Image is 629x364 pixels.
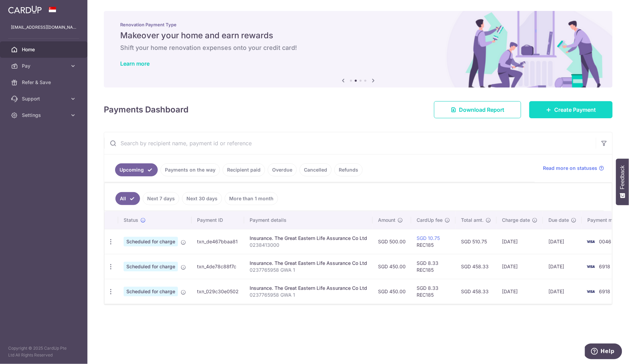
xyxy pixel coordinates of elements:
a: SGD 10.75 [417,235,440,241]
span: Charge date [502,217,530,224]
td: SGD 458.33 [456,279,497,304]
a: All [115,192,140,205]
span: 6918 [599,288,610,294]
td: txn_029c30e0502 [192,279,244,304]
th: Payment details [244,211,373,229]
span: Home [22,46,67,53]
span: Due date [548,217,569,224]
a: Read more on statuses [543,165,604,172]
h4: Payments Dashboard [104,104,188,116]
td: SGD 8.33 REC185 [411,254,456,279]
a: Next 30 days [182,192,222,205]
img: Bank Card [584,262,598,271]
span: Status [124,217,138,224]
td: [DATE] [543,279,582,304]
span: 0046 [599,239,611,244]
span: Support [22,95,67,102]
iframe: Opens a widget where you can find more information [585,343,622,361]
img: Renovation banner [104,11,613,87]
th: Payment ID [192,211,244,229]
div: Insurance. The Great Eastern Life Assurance Co Ltd [250,285,367,292]
td: SGD 450.00 [373,279,411,304]
a: Upcoming [115,163,158,176]
td: SGD 510.75 [456,229,497,254]
td: txn_4de78c88f7c [192,254,244,279]
span: 6918 [599,264,610,269]
a: Recipient paid [223,163,265,176]
p: Renovation Payment Type [120,22,596,27]
td: SGD 458.33 [456,254,497,279]
td: SGD 450.00 [373,254,411,279]
img: Bank Card [584,287,598,296]
td: [DATE] [543,229,582,254]
span: Feedback [619,165,626,189]
p: 0238413000 [250,242,367,248]
input: Search by recipient name, payment id or reference [104,132,596,154]
span: Amount [378,217,395,224]
span: Refer & Save [22,79,67,86]
span: Download Report [459,106,504,114]
p: 0237765958 GWA 1 [250,292,367,298]
span: Read more on statuses [543,165,597,172]
span: Scheduled for charge [124,262,178,271]
td: [DATE] [543,254,582,279]
p: 0237765958 GWA 1 [250,267,367,273]
div: Insurance. The Great Eastern Life Assurance Co Ltd [250,260,367,267]
div: Insurance. The Great Eastern Life Assurance Co Ltd [250,235,367,242]
td: SGD 500.00 [373,229,411,254]
a: Payments on the way [160,163,220,176]
td: [DATE] [497,279,543,304]
a: More than 1 month [225,192,278,205]
h6: Shift your home renovation expenses onto your credit card! [120,44,596,52]
a: Download Report [434,101,521,118]
span: Total amt. [461,217,484,224]
span: Create Payment [554,106,596,114]
td: txn_de467bbaa81 [192,229,244,254]
img: Bank Card [584,238,598,246]
span: CardUp fee [417,217,443,224]
p: [EMAIL_ADDRESS][DOMAIN_NAME] [11,24,76,31]
td: [DATE] [497,254,543,279]
td: REC185 [411,229,456,254]
a: Learn more [120,60,150,67]
img: CardUp [8,5,42,14]
td: [DATE] [497,229,543,254]
span: Scheduled for charge [124,237,178,246]
span: Settings [22,112,67,119]
a: Refunds [334,163,363,176]
td: SGD 8.33 REC185 [411,279,456,304]
a: Create Payment [529,101,613,118]
span: Pay [22,63,67,69]
h5: Makeover your home and earn rewards [120,30,596,41]
a: Cancelled [299,163,332,176]
a: Next 7 days [143,192,179,205]
span: Scheduled for charge [124,287,178,296]
a: Overdue [268,163,297,176]
button: Feedback - Show survey [616,159,629,205]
